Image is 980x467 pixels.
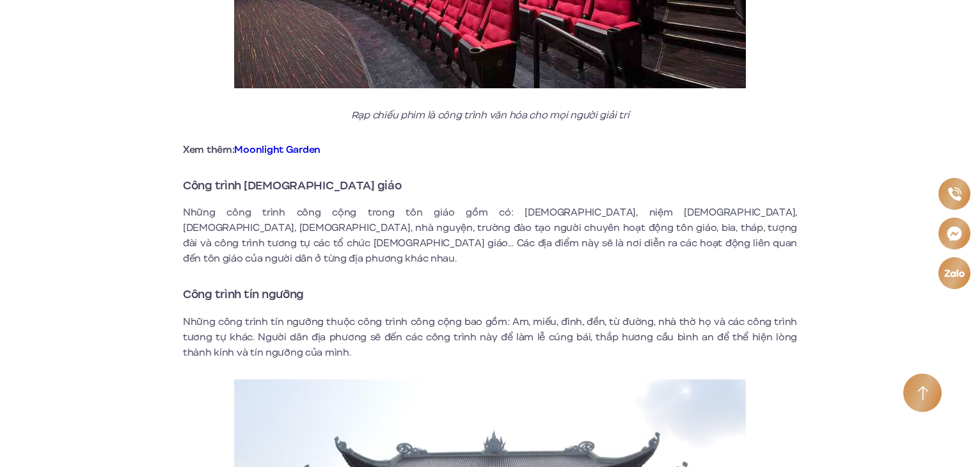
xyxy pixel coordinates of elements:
[351,108,629,122] em: Rạp chiếu phim là công trình văn hóa cho mọi người giải trí
[183,205,797,266] p: Những công trình công cộng trong tôn giáo gồm có: [DEMOGRAPHIC_DATA], niệm [DEMOGRAPHIC_DATA], [D...
[183,286,304,303] strong: Công trình tín ngưỡng
[183,314,797,360] p: Những công trình tín ngưỡng thuộc công trình công cộng bao gồm: Am, miếu, đình, đền, từ đường, nh...
[947,187,961,201] img: Phone icon
[183,177,401,194] strong: Công trình [DEMOGRAPHIC_DATA] giáo
[946,225,962,241] img: Messenger icon
[234,143,320,157] a: Moonlight Garden
[183,143,320,157] strong: Xem thêm:
[944,269,965,277] img: Zalo icon
[917,386,928,400] img: Arrow icon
